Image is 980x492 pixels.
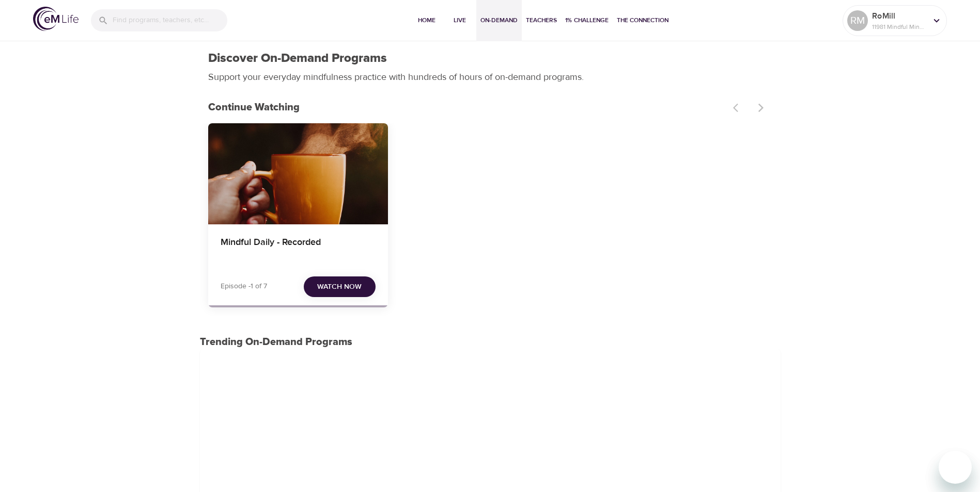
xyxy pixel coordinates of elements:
[221,281,267,292] p: Episode -1 of 7
[113,9,227,31] input: Find programs, teachers, etc...
[414,15,439,26] span: Home
[208,51,387,66] h1: Discover On-Demand Programs
[872,10,927,22] p: RoMill
[208,123,388,224] button: Mindful Daily - Recorded
[33,7,79,31] img: logo
[447,15,472,26] span: Live
[208,102,727,113] h3: Continue Watching
[617,15,668,26] span: The Connection
[939,451,972,484] iframe: Button to launch messaging window
[847,10,868,31] div: RM
[480,15,518,26] span: On-Demand
[872,22,927,31] p: 11981 Mindful Minutes
[565,15,609,26] span: 1% Challenge
[317,281,362,293] span: Watch Now
[221,237,376,261] h4: Mindful Daily - Recorded
[526,15,557,26] span: Teachers
[208,70,596,84] p: Support your everyday mindfulness practice with hundreds of hours of on-demand programs.
[304,276,376,298] button: Watch Now
[200,336,781,348] h3: Trending On-Demand Programs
